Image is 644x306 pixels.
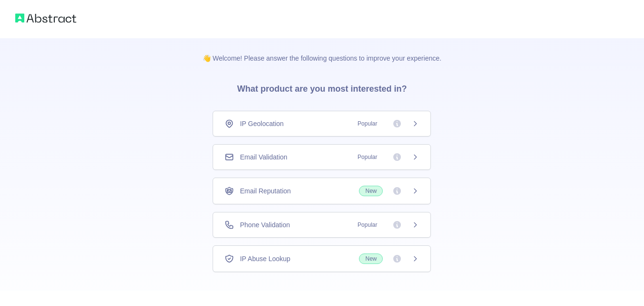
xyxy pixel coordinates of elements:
[15,11,76,25] img: Abstract logo
[240,152,287,162] span: Email Validation
[240,220,290,230] span: Phone Validation
[352,152,383,162] span: Popular
[240,119,284,128] span: IP Geolocation
[240,186,291,196] span: Email Reputation
[359,186,383,196] span: New
[187,38,457,63] p: 👋 Welcome! Please answer the following questions to improve your experience.
[352,220,383,230] span: Popular
[240,254,290,264] span: IP Abuse Lookup
[359,253,383,264] span: New
[222,63,422,111] h3: What product are you most interested in?
[352,119,383,128] span: Popular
